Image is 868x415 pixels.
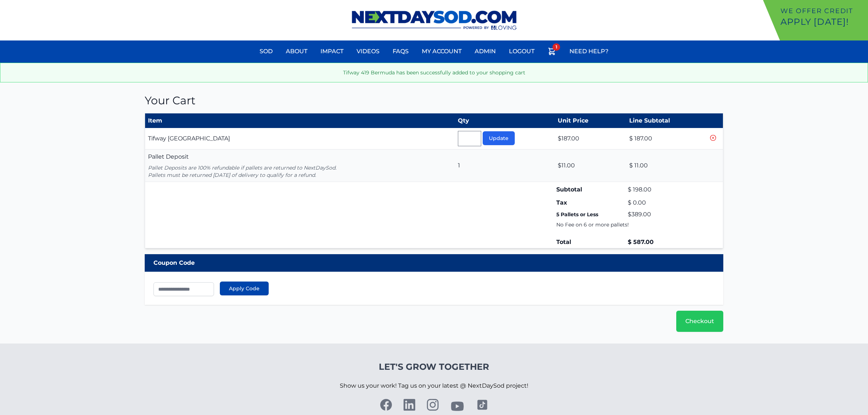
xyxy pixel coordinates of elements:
p: Tifway 419 Bermuda has been successfully added to your shopping cart [6,69,862,76]
span: Apply Code [229,285,260,292]
a: 1 [543,43,561,63]
a: Videos [352,43,384,60]
td: $11.00 [555,150,626,182]
button: Apply Code [220,282,269,295]
td: $ 11.00 [626,150,701,182]
p: We offer Credit [781,6,865,16]
a: My Account [417,43,466,60]
span: 1 [553,43,560,51]
th: Unit Price [555,113,626,128]
p: Apply [DATE]! [781,16,865,28]
td: $389.00 [626,209,701,220]
a: About [281,43,312,60]
td: $ 198.00 [626,182,701,197]
div: Coupon Code [145,254,723,272]
p: Pallet Deposits are 100% refundable if pallets are returned to NextDaySod. Pallets must be return... [148,164,452,179]
a: Impact [316,43,348,60]
td: $ 587.00 [626,236,701,248]
th: Line Subtotal [626,113,701,128]
a: Logout [505,43,539,60]
td: Pallet Deposit [145,150,455,182]
p: Show us your work! Tag us on your latest @ NextDaySod project! [340,373,528,399]
th: Item [145,113,455,128]
td: $ 187.00 [626,128,701,150]
button: Update [483,131,515,145]
a: Admin [470,43,500,60]
td: 1 [455,150,555,182]
h1: Your Cart [145,94,723,107]
h4: Let's Grow Together [340,361,528,373]
td: $ 0.00 [626,197,701,209]
td: $187.00 [555,128,626,150]
a: Checkout [676,311,723,332]
td: Total [555,236,626,248]
th: Qty [455,113,555,128]
a: Sod [255,43,277,60]
p: No Fee on 6 or more pallets! [556,221,699,228]
a: FAQs [388,43,413,60]
td: Tax [555,197,626,209]
a: Need Help? [565,43,613,60]
td: Tifway [GEOGRAPHIC_DATA] [145,128,455,150]
td: 5 Pallets or Less [555,209,626,220]
td: Subtotal [555,182,626,197]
